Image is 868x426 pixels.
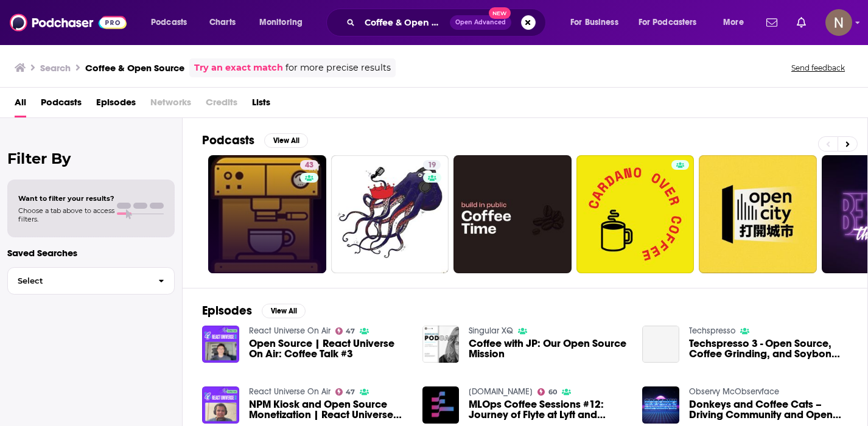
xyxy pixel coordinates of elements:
[249,338,408,359] a: Open Source | React Universe On Air: Coffee Talk #3
[305,159,313,172] span: 43
[202,303,306,318] a: EpisodesView All
[96,93,136,117] a: Episodes
[825,9,852,36] span: Logged in as nikki59843
[208,155,326,273] a: 43
[489,7,511,19] span: New
[331,155,449,273] a: 19
[689,338,848,359] a: Techspresso 3 - Open Source, Coffee Grinding, and Soybon Action
[761,12,782,33] a: Show notifications dropdown
[639,14,697,31] span: For Podcasters
[346,329,355,334] span: 47
[450,15,511,30] button: Open AdvancedNew
[7,247,175,259] p: Saved Searches
[206,93,237,117] span: Credits
[259,14,303,31] span: Monitoring
[335,327,355,335] a: 47
[151,14,187,31] span: Podcasts
[202,303,252,318] h2: Episodes
[150,93,191,117] span: Networks
[194,61,283,75] a: Try an exact match
[40,62,71,74] h3: Search
[142,13,203,32] button: open menu
[422,386,460,424] img: MLOps Coffee Sessions #12: Journey of Flyte at Lyft and Through Open-source // Ketan Umare
[537,388,557,396] a: 60
[423,160,441,170] a: 19
[689,326,735,336] a: Techspresso
[338,9,558,37] div: Search podcasts, credits, & more...
[249,326,331,336] a: React Universe On Air
[18,206,114,223] span: Choose a tab above to access filters.
[689,399,848,420] a: Donkeys and Coffee Cats – Driving Community and Open Source with Kat Cosgrove
[428,159,436,172] span: 19
[825,9,852,36] button: Show profile menu
[562,13,634,32] button: open menu
[249,386,331,397] a: React Universe On Air
[262,304,306,318] button: View All
[7,150,175,167] h2: Filter By
[689,399,848,420] span: Donkeys and Coffee Cats – Driving Community and Open Source with [PERSON_NAME]
[642,326,679,363] a: Techspresso 3 - Open Source, Coffee Grinding, and Soybon Action
[360,13,450,32] input: Search podcasts, credits, & more...
[469,399,628,420] a: MLOps Coffee Sessions #12: Journey of Flyte at Lyft and Through Open-source // Ketan Umare
[715,13,759,32] button: open menu
[251,13,318,32] button: open menu
[264,133,308,148] button: View All
[570,14,618,31] span: For Business
[631,13,715,32] button: open menu
[825,9,852,36] img: User Profile
[8,277,149,285] span: Select
[469,399,628,420] span: MLOps Coffee Sessions #12: Journey of Flyte at Lyft and Through Open-source // [PERSON_NAME]
[422,326,460,363] img: Coffee with JP: Our Open Source Mission
[202,133,254,148] h2: Podcasts
[469,326,513,336] a: Singular XQ
[792,12,811,33] a: Show notifications dropdown
[469,386,533,397] a: MLOps.community
[335,388,355,396] a: 47
[689,386,779,397] a: Observy McObservface
[18,194,114,203] span: Want to filter your results?
[723,14,744,31] span: More
[10,11,127,34] img: Podchaser - Follow, Share and Rate Podcasts
[201,13,243,32] a: Charts
[548,389,557,395] span: 60
[300,160,318,170] a: 43
[469,338,628,359] a: Coffee with JP: Our Open Source Mission
[202,386,239,424] img: NPM Kiosk and Open Source Monetization | React Universe On Air: Coffee Talk #7
[7,267,175,295] button: Select
[85,62,184,74] h3: Coffee & Open Source
[202,133,308,148] a: PodcastsView All
[15,93,26,117] a: All
[285,61,391,75] span: for more precise results
[41,93,82,117] a: Podcasts
[252,93,270,117] a: Lists
[202,326,239,363] img: Open Source | React Universe On Air: Coffee Talk #3
[249,399,408,420] a: NPM Kiosk and Open Source Monetization | React Universe On Air: Coffee Talk #7
[455,19,506,26] span: Open Advanced
[209,14,236,31] span: Charts
[788,63,849,73] button: Send feedback
[642,386,679,424] img: Donkeys and Coffee Cats – Driving Community and Open Source with Kat Cosgrove
[346,389,355,395] span: 47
